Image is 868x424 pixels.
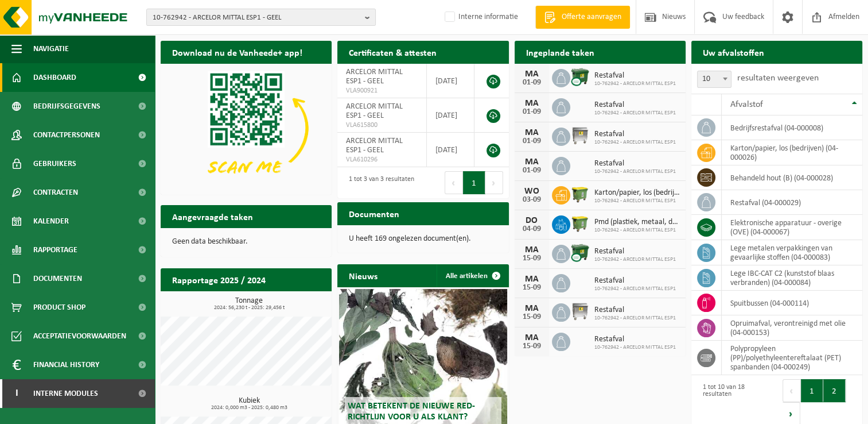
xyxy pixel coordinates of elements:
td: bedrijfsrestafval (04-000008) [722,115,862,140]
a: Alle artikelen [437,264,508,287]
div: 01-09 [520,137,543,145]
div: MA [520,128,543,137]
div: MA [520,275,543,284]
span: Dashboard [33,63,76,92]
td: elektronische apparatuur - overige (OVE) (04-000067) [722,215,862,240]
h2: Nieuws [337,264,389,287]
h2: Download nu de Vanheede+ app! [161,41,314,63]
td: opruimafval, verontreinigd met olie (04-000153) [722,315,862,341]
span: Kalender [33,207,69,236]
span: 10-762942 - ARCELOR MITTAL ESP1 - GEEL [153,9,360,26]
a: Bekijk rapportage [246,291,330,314]
div: WO [520,187,543,196]
span: ARCELOR MITTAL ESP1 - GEEL [346,137,403,155]
span: Acceptatievoorwaarden [33,322,126,350]
img: WB-1100-HPE-GN-50 [570,184,590,204]
span: VLA900921 [346,86,418,95]
span: Restafval [594,159,676,168]
div: 15-09 [520,255,543,263]
td: behandeld hout (B) (04-000028) [722,165,862,190]
button: Previous [783,379,801,402]
button: 1 [463,171,485,194]
span: VLA615800 [346,121,418,130]
span: 2024: 56,230 t - 2025: 29,456 t [166,305,332,311]
img: WB-1100-CU [570,67,590,87]
div: MA [520,99,543,108]
span: Afvalstof [730,100,763,109]
img: WB-1100-HPE-GN-50 [570,214,590,233]
span: Interne modules [33,379,98,408]
button: Previous [445,171,463,194]
span: Financial History [33,350,99,379]
span: 10-762942 - ARCELOR MITTAL ESP1 [594,198,680,205]
div: MA [520,304,543,313]
span: 10-762942 - ARCELOR MITTAL ESP1 [594,315,676,322]
span: ARCELOR MITTAL ESP1 - GEEL [346,102,403,120]
img: WB-1100-GAL-GY-02 [570,126,590,145]
div: 15-09 [520,313,543,321]
span: I [11,379,22,408]
button: Next [485,171,503,194]
h2: Ingeplande taken [515,41,606,63]
td: spuitbussen (04-000114) [722,291,862,315]
span: Restafval [594,335,676,344]
span: 10-762942 - ARCELOR MITTAL ESP1 [594,227,680,234]
div: 1 tot 3 van 3 resultaten [343,170,414,195]
span: Restafval [594,247,676,256]
span: 10 [698,71,731,87]
span: Restafval [594,276,676,286]
img: WB-1100-CU [570,243,590,263]
span: Restafval [594,306,676,315]
span: Contracten [33,178,78,207]
span: 10-762942 - ARCELOR MITTAL ESP1 [594,168,676,175]
h2: Rapportage 2025 / 2024 [161,268,277,291]
span: 10-762942 - ARCELOR MITTAL ESP1 [594,344,676,351]
td: [DATE] [427,133,475,167]
span: Contactpersonen [33,121,100,149]
span: 10 [697,71,731,88]
span: Pmd (plastiek, metaal, drankkartons) (bedrijven) [594,218,680,227]
label: resultaten weergeven [737,74,819,83]
div: 04-09 [520,225,543,233]
td: lege IBC-CAT C2 (kunststof blaas verbranden) (04-000084) [722,265,862,291]
h2: Uw afvalstoffen [691,41,776,63]
span: VLA610296 [346,155,418,164]
span: 10-762942 - ARCELOR MITTAL ESP1 [594,256,676,263]
span: Restafval [594,130,676,139]
div: 01-09 [520,79,543,87]
label: Interne informatie [442,9,518,26]
span: Bedrijfsgegevens [33,92,100,121]
td: restafval (04-000029) [722,190,862,215]
span: 10-762942 - ARCELOR MITTAL ESP1 [594,110,676,117]
p: U heeft 169 ongelezen document(en). [349,235,497,243]
button: 1 [801,379,823,402]
div: 15-09 [520,342,543,350]
span: Rapportage [33,236,77,264]
span: Gebruikers [33,149,76,178]
td: lege metalen verpakkingen van gevaarlijke stoffen (04-000083) [722,240,862,265]
span: 10-762942 - ARCELOR MITTAL ESP1 [594,286,676,292]
span: Product Shop [33,293,85,322]
p: Geen data beschikbaar. [172,238,320,246]
span: 10-762942 - ARCELOR MITTAL ESP1 [594,139,676,146]
h2: Certificaten & attesten [337,41,448,63]
span: Restafval [594,71,676,80]
div: MA [520,70,543,79]
span: Navigatie [33,34,69,63]
span: Wat betekent de nieuwe RED-richtlijn voor u als klant? [348,402,475,422]
td: karton/papier, los (bedrijven) (04-000026) [722,140,862,165]
span: 2024: 0,000 m3 - 2025: 0,480 m3 [166,405,332,411]
div: DO [520,216,543,225]
span: 10-762942 - ARCELOR MITTAL ESP1 [594,80,676,87]
a: Offerte aanvragen [535,6,630,29]
td: [DATE] [427,64,475,98]
button: 2 [823,379,846,402]
span: Karton/papier, los (bedrijven) [594,188,680,198]
img: WB-1100-GAL-GY-02 [570,302,590,321]
h2: Documenten [337,202,411,225]
h2: Aangevraagde taken [161,205,264,228]
div: 03-09 [520,196,543,204]
div: 01-09 [520,108,543,116]
span: Offerte aanvragen [559,11,624,23]
button: 10-762942 - ARCELOR MITTAL ESP1 - GEEL [146,9,376,26]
